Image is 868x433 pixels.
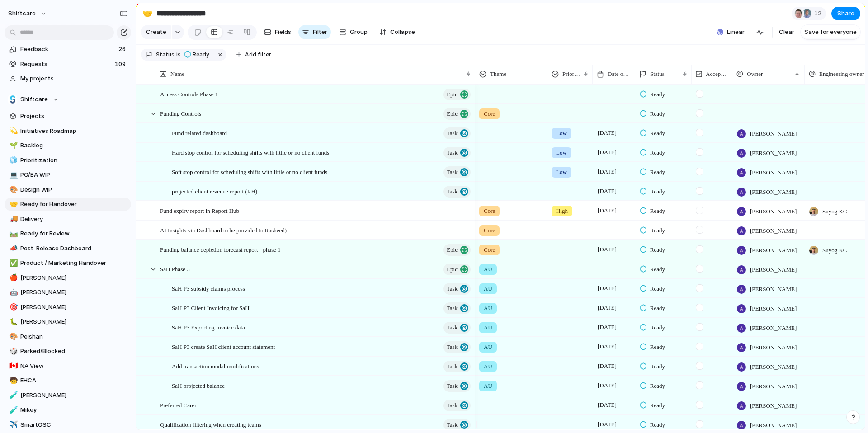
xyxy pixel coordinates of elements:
a: My projects [5,72,131,85]
span: Task [447,127,458,140]
span: Mikey [20,405,128,414]
span: Suyog KC [822,207,847,216]
span: Shiftcare [20,95,48,104]
a: 🤖[PERSON_NAME] [5,286,131,299]
a: 🧊Prioritization [5,154,131,167]
button: Task [443,166,471,178]
div: 🤝 [9,199,16,210]
span: Prioritization [20,156,128,165]
button: 🧪 [8,391,17,400]
a: 🇨🇦NA View [5,359,131,373]
span: Low [556,148,567,157]
span: AU [484,265,492,274]
div: 💻PO/BA WIP [5,168,131,182]
div: 🍎 [9,273,16,283]
span: [PERSON_NAME] [750,362,797,372]
button: 🐛 [8,317,17,326]
span: [PERSON_NAME] [750,188,797,197]
button: 🤝 [140,6,155,21]
span: Core [484,226,495,235]
span: Engineering owner [819,70,864,79]
span: [DATE] [595,205,619,216]
a: 🤝Ready for Handover [5,198,131,211]
span: Task [447,302,458,315]
span: Core [484,109,495,118]
button: 🛤️ [8,229,17,238]
span: Add filter [245,51,271,59]
button: Clear [775,25,798,39]
div: 🎯 [9,302,16,312]
span: Collapse [390,28,415,37]
div: 💻 [9,170,16,180]
span: Initiatives Roadmap [20,127,128,136]
span: Share [837,9,854,18]
span: [PERSON_NAME] [20,288,128,297]
div: 💫Initiatives Roadmap [5,124,131,138]
button: Epic [443,108,471,120]
span: Accepted by Engineering [706,70,728,79]
div: 🛤️Ready for Review [5,227,131,240]
div: 🧊 [9,155,16,165]
span: NA View [20,362,128,371]
span: My projects [20,74,128,83]
span: AU [484,343,492,352]
span: [DATE] [595,244,619,255]
span: Ready [650,284,665,293]
span: Name [170,70,184,79]
span: Feedback [20,45,116,54]
div: 🎨 [9,184,16,195]
span: Task [447,185,458,198]
a: 📣Post-Release Dashboard [5,242,131,255]
span: EHCA [20,376,128,385]
button: Add filter [231,48,277,61]
span: Owner [747,70,763,79]
button: Task [443,341,471,353]
a: 🧒EHCA [5,374,131,387]
span: 12 [814,9,824,18]
span: Filter [313,28,327,37]
span: Ready [650,420,665,429]
span: Peishan [20,332,128,341]
span: Theme [490,70,506,79]
button: Save for everyone [801,25,860,39]
span: Task [447,341,458,353]
button: Fields [260,25,295,39]
span: AI Insights via Dashboard to be provided to Rasheed) [160,225,287,235]
span: [PERSON_NAME] [750,324,797,333]
span: [DATE] [595,166,619,177]
span: Ready [650,343,665,352]
span: [DATE] [595,341,619,352]
span: Group [350,28,368,37]
div: 🧪 [9,390,16,400]
a: Requests109 [5,57,131,71]
span: Ready [650,381,665,391]
span: [DATE] [595,400,619,410]
div: 🚚Delivery [5,212,131,226]
span: Projects [20,112,128,121]
span: [DATE] [595,127,619,138]
span: Task [447,321,458,334]
span: PO/BA WIP [20,170,128,179]
div: 🌱 [9,141,16,151]
button: 🚚 [8,215,17,224]
a: ✅Product / Marketing Handover [5,256,131,270]
span: Low [556,168,567,177]
button: 📣 [8,244,17,253]
div: 🎨 [9,331,16,342]
button: shiftcare [4,6,52,21]
div: 🛤️ [9,229,16,239]
span: Ready for Review [20,229,128,238]
a: 🎯[PERSON_NAME] [5,301,131,314]
span: Ready [650,401,665,410]
button: Task [443,380,471,392]
a: 🍎[PERSON_NAME] [5,271,131,285]
span: Epic [447,244,458,256]
button: Filter [298,25,331,39]
span: Hard stop control for scheduling shifts with little or no client funds [172,147,329,157]
div: 🎨Design WIP [5,183,131,197]
a: Projects [5,109,131,123]
span: AU [484,304,492,313]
